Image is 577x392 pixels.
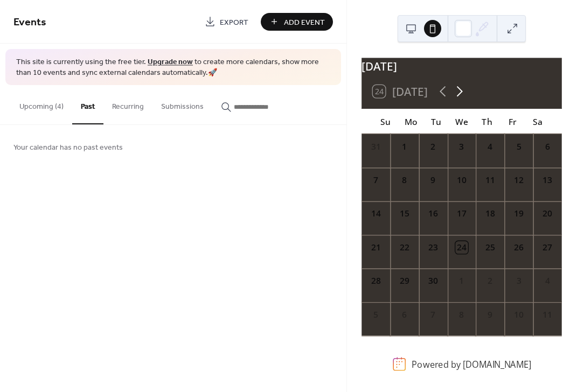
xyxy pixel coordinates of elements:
[427,309,439,321] div: 7
[513,141,525,153] div: 5
[484,241,497,254] div: 25
[541,141,554,153] div: 6
[513,309,525,321] div: 10
[427,141,439,153] div: 2
[370,141,382,153] div: 31
[103,85,152,123] button: Recurring
[412,358,531,370] div: Powered by
[427,174,439,186] div: 9
[370,174,382,186] div: 7
[398,309,411,321] div: 6
[11,85,72,123] button: Upcoming (4)
[427,208,439,220] div: 16
[373,109,398,134] div: Su
[475,109,500,134] div: Th
[284,17,325,28] span: Add Event
[398,174,411,186] div: 8
[398,241,411,254] div: 22
[398,109,423,134] div: Mo
[424,109,449,134] div: Tu
[484,275,497,287] div: 2
[463,358,531,370] a: [DOMAIN_NAME]
[541,174,554,186] div: 13
[513,208,525,220] div: 19
[513,241,525,254] div: 26
[152,85,212,123] button: Submissions
[525,109,551,134] div: Sa
[484,208,497,220] div: 18
[456,141,468,153] div: 3
[456,275,468,287] div: 1
[427,275,439,287] div: 30
[456,174,468,186] div: 10
[500,109,525,134] div: Fr
[398,141,411,153] div: 1
[513,174,525,186] div: 12
[370,241,382,254] div: 21
[398,275,411,287] div: 29
[16,57,330,78] span: This site is currently using the free tier. to create more calendars, show more than 10 events an...
[72,85,103,124] button: Past
[398,208,411,220] div: 15
[370,309,382,321] div: 5
[261,13,333,31] button: Add Event
[541,241,554,254] div: 27
[456,309,468,321] div: 8
[197,13,256,31] a: Export
[541,309,554,321] div: 11
[220,17,248,28] span: Export
[148,55,193,69] a: Upgrade now
[484,309,497,321] div: 9
[370,275,382,287] div: 28
[484,174,497,186] div: 11
[362,58,562,74] div: [DATE]
[13,12,46,33] span: Events
[456,208,468,220] div: 17
[449,109,475,134] div: We
[484,141,497,153] div: 4
[427,241,439,254] div: 23
[513,275,525,287] div: 3
[541,275,554,287] div: 4
[456,241,468,254] div: 24
[370,208,382,220] div: 14
[13,142,123,153] span: Your calendar has no past events
[541,208,554,220] div: 20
